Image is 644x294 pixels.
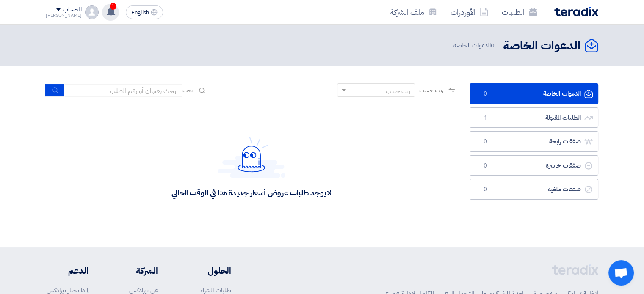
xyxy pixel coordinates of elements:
span: 1 [480,114,490,122]
span: رتب حسب [419,86,443,95]
div: رتب حسب [386,87,410,96]
button: English [126,5,163,19]
a: الأوردرات [444,2,495,22]
div: [PERSON_NAME] [46,13,82,18]
img: Hello [218,137,285,178]
span: 0 [480,137,490,146]
li: الشركة [114,264,158,277]
span: الدعوات الخاصة [453,41,496,50]
div: Open chat [608,260,634,286]
a: ملف الشركة [384,2,444,22]
a: الدعوات الخاصة0 [470,83,598,104]
li: الحلول [183,264,231,277]
input: ابحث بعنوان أو رقم الطلب [64,84,182,97]
span: 0 [480,162,490,170]
h2: الدعوات الخاصة [503,38,580,54]
a: صفقات ملغية0 [470,179,598,200]
li: الدعم [46,264,88,277]
a: الطلبات [495,2,544,22]
span: 0 [480,90,490,98]
img: Teradix logo [554,7,598,16]
a: صفقات رابحة0 [470,131,598,152]
span: English [131,10,149,16]
img: profile_test.png [85,5,99,19]
div: لا يوجد طلبات عروض أسعار جديدة هنا في الوقت الحالي [171,188,331,198]
span: 0 [491,41,495,50]
a: صفقات خاسرة0 [470,155,598,176]
span: 1 [110,3,116,10]
span: 0 [480,185,490,194]
div: الحساب [63,6,81,14]
a: الطلبات المقبولة1 [470,107,598,128]
span: بحث [182,86,193,95]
